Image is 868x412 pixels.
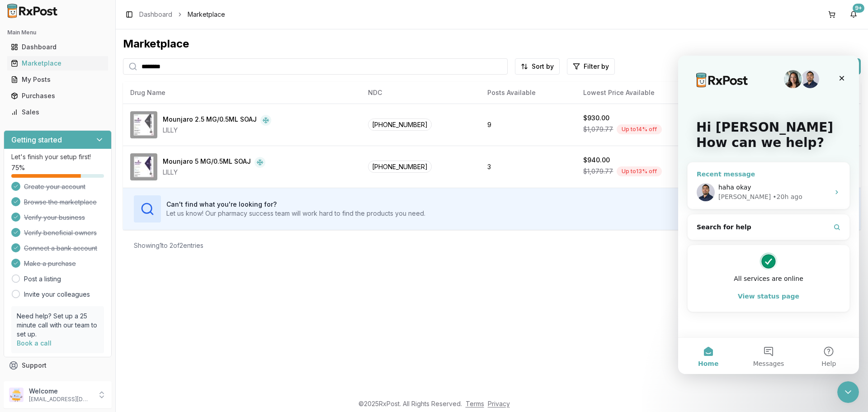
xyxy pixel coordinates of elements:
div: Up to 13 % off [617,166,662,176]
button: Filter by [567,58,615,75]
div: Purchases [11,91,104,100]
span: [PHONE_NUMBER] [368,118,432,131]
span: Verify your business [24,213,85,222]
h3: Getting started [11,134,62,145]
iframe: Intercom live chat [678,56,859,374]
span: Marketplace [188,10,225,19]
button: Sales [4,105,112,119]
a: Privacy [488,400,510,407]
span: $1,079.77 [583,125,613,134]
th: NDC [361,82,480,104]
span: Sort by [532,62,554,71]
div: $940.00 [583,156,610,165]
button: Feedback [4,374,112,390]
button: Purchases [4,89,112,103]
div: Up to 14 % off [617,124,662,134]
button: 9+ [846,7,861,22]
img: RxPost Logo [4,4,61,18]
a: Invite your colleagues [24,290,90,299]
img: User avatar [9,388,24,402]
a: Terms [466,400,484,407]
a: Purchases [7,88,108,104]
div: Showing 1 to 2 of 2 entries [134,241,203,250]
div: Sales [11,108,104,117]
a: Book a call [17,339,52,347]
a: Marketplace [7,55,108,71]
img: Mounjaro 5 MG/0.5ML SOAJ [130,153,157,180]
iframe: Intercom live chat [837,381,859,403]
div: Mounjaro 5 MG/0.5ML SOAJ [163,157,251,168]
p: [EMAIL_ADDRESS][DOMAIN_NAME] [29,396,92,403]
div: Mounjaro 2.5 MG/0.5ML SOAJ [163,115,257,126]
div: LILLY [163,126,271,135]
div: Dashboard [11,43,104,52]
button: Dashboard [4,40,112,54]
td: 9 [480,104,576,146]
p: Let's finish your setup first! [11,152,104,161]
th: Drug Name [123,82,361,104]
div: Marketplace [11,59,104,68]
span: 75 % [11,163,25,172]
span: Create your account [24,182,85,191]
h3: Can't find what you're looking for? [166,200,425,209]
span: Connect a bank account [24,244,97,253]
p: Welcome [29,387,92,396]
div: Marketplace [123,37,861,51]
button: Marketplace [4,56,112,71]
img: Mounjaro 2.5 MG/0.5ML SOAJ [130,111,157,138]
th: Lowest Price Available [576,82,718,104]
div: $930.00 [583,114,609,123]
h2: Main Menu [7,29,108,36]
a: Dashboard [7,39,108,55]
span: $1,079.77 [583,167,613,176]
a: Post a listing [24,275,61,284]
button: My Posts [4,72,112,87]
td: 3 [480,146,576,188]
a: Dashboard [139,10,172,19]
th: Posts Available [480,82,576,104]
nav: breadcrumb [139,10,225,19]
span: Filter by [584,62,609,71]
p: Need help? Set up a 25 minute call with our team to set up. [17,312,99,339]
span: Verify beneficial owners [24,228,97,237]
span: Make a purchase [24,259,76,268]
div: LILLY [163,168,265,177]
button: Support [4,357,112,374]
div: My Posts [11,75,104,84]
span: [PHONE_NUMBER] [368,161,432,173]
div: 9+ [853,4,864,13]
button: Sort by [515,58,560,75]
a: Sales [7,104,108,120]
span: Browse the marketplace [24,198,97,207]
a: My Posts [7,71,108,88]
p: Let us know! Our pharmacy success team will work hard to find the products you need. [166,209,425,218]
span: Feedback [22,377,52,386]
